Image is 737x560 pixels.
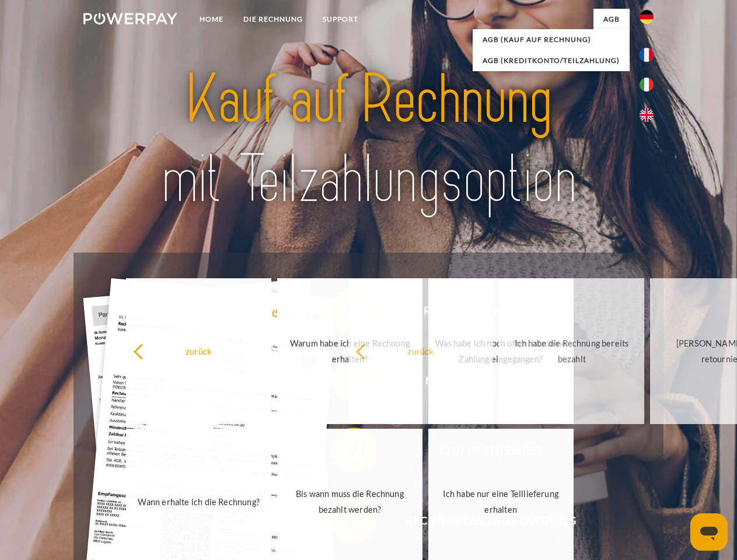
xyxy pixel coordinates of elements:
img: fr [640,48,654,62]
img: it [640,78,654,92]
a: SUPPORT [313,9,368,30]
iframe: Schaltfläche zum Öffnen des Messaging-Fensters [690,513,728,551]
div: Wann erhalte ich die Rechnung? [133,494,264,509]
div: Ich habe nur eine Teillieferung erhalten [435,486,567,517]
img: logo-powerpay-white.svg [83,13,177,24]
div: zurück [355,343,487,359]
a: AGB (Kreditkonto/Teilzahlung) [473,50,630,71]
div: Warum habe ich eine Rechnung erhalten? [284,335,415,367]
a: DIE RECHNUNG [233,9,313,30]
a: agb [593,9,630,30]
a: AGB (Kauf auf Rechnung) [473,29,630,50]
a: Home [190,9,233,30]
div: zurück [133,343,264,359]
img: en [640,108,654,122]
div: Ich habe die Rechnung bereits bezahlt [506,335,637,367]
img: title-powerpay_de.svg [111,56,626,223]
div: Bis wann muss die Rechnung bezahlt werden? [284,486,415,517]
img: de [640,10,654,24]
